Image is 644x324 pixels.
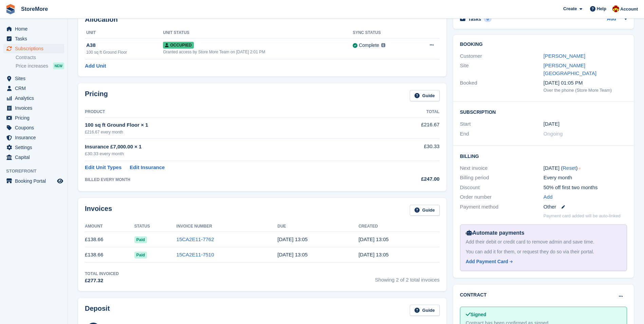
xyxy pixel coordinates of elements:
a: menu [3,74,64,83]
a: menu [3,143,64,152]
time: 2025-07-12 00:00:00 UTC [544,120,559,128]
th: Unit Status [163,28,353,38]
a: menu [3,152,64,162]
a: menu [3,113,64,123]
th: Status [134,221,177,232]
a: menu [3,44,64,53]
span: Price increases [16,63,48,69]
div: Payment method [460,203,544,211]
div: Site [460,62,544,77]
div: Add Payment Card [466,258,508,265]
div: Insurance £7,000.00 × 1 [85,143,373,151]
img: icon-info-grey-7440780725fd019a000dd9b08b2336e03edf1995a4989e88bcd33f0948082b44.svg [381,43,385,47]
a: Guide [410,90,440,101]
div: Automate payments [466,229,621,237]
a: Add Unit [85,62,106,70]
h2: Contract [460,291,487,299]
img: stora-icon-8386f47178a22dfd0bd8f6a31ec36ba5ce8667c1dd55bd0f319d3a0aa187defe.svg [5,4,16,14]
div: Signed [466,311,621,318]
div: £216.67 every month [85,129,373,135]
div: Granted access by Store More Team on [DATE] 2:01 PM [163,49,353,55]
div: Tooltip anchor [576,165,583,172]
div: £30.33 every month [85,150,373,157]
div: Over the phone (Store More Team) [544,87,627,94]
time: 2025-08-12 12:05:28 UTC [358,236,389,242]
div: NEW [53,62,64,69]
a: Add [607,15,616,23]
span: Subscriptions [15,44,56,53]
div: End [460,130,544,138]
h2: Pricing [85,90,108,101]
a: Add [544,193,553,201]
p: Payment card added will be auto-linked [544,213,621,219]
span: Showing 2 of 2 total invoices [375,271,440,285]
div: £277.32 [85,277,119,285]
span: Sites [15,74,56,83]
h2: Tasks [468,16,481,22]
div: 0 [484,16,492,22]
th: Amount [85,221,134,232]
a: [PERSON_NAME] [544,53,585,59]
time: 2025-07-13 12:05:21 UTC [277,252,308,257]
div: Every month [544,174,627,182]
a: menu [3,24,64,34]
div: Complete [359,42,379,49]
span: Paid [134,236,147,243]
span: CRM [15,84,56,93]
div: 100 sq ft Ground Floor × 1 [85,121,373,129]
th: Due [277,221,358,232]
span: Help [597,5,606,12]
th: Created [358,221,440,232]
time: 2025-08-13 12:05:21 UTC [277,236,308,242]
h2: Deposit [85,305,110,316]
a: Price increases NEW [16,62,64,70]
div: A38 [86,41,163,49]
div: Billing period [460,174,544,182]
div: Add their debit or credit card to remove admin and save time. [466,238,621,246]
span: Account [620,6,638,13]
th: Invoice Number [177,221,278,232]
span: Pricing [15,113,56,123]
div: [DATE] ( ) [544,164,627,172]
h2: Invoices [85,205,112,216]
a: 15CA2E11-7510 [177,252,214,257]
span: Paid [134,252,147,258]
span: Ongoing [544,131,563,137]
div: Next invoice [460,164,544,172]
span: Home [15,24,56,34]
div: Other [544,203,627,211]
h2: Billing [460,152,627,159]
a: menu [3,84,64,93]
td: £216.67 [373,117,440,139]
th: Product [85,107,373,118]
a: Reset [563,165,576,171]
th: Sync Status [353,28,413,38]
div: You can add it for them, or request they do so via their portal. [466,248,621,255]
span: Insurance [15,133,56,142]
h2: Subscription [460,108,627,115]
span: Storefront [6,168,68,175]
div: £247.00 [373,175,440,183]
h2: Allocation [85,16,440,23]
div: 100 sq ft Ground Floor [86,49,163,55]
div: 50% off first two months [544,184,627,192]
div: Booked [460,79,544,93]
div: Discount [460,184,544,192]
div: Total Invoiced [85,271,119,277]
a: menu [3,133,64,142]
span: Booking Portal [15,176,56,186]
div: BILLED EVERY MONTH [85,177,373,183]
span: Settings [15,143,56,152]
span: Analytics [15,93,56,103]
time: 2025-07-12 12:05:22 UTC [358,252,389,257]
a: menu [3,123,64,132]
span: Occupied [163,42,194,49]
a: menu [3,103,64,113]
img: Store More Team [612,5,619,12]
h2: Booking [460,42,627,47]
a: Guide [410,305,440,316]
td: £138.66 [85,232,134,247]
a: [PERSON_NAME][GEOGRAPHIC_DATA] [544,62,596,76]
a: Edit Unit Types [85,164,122,172]
div: Order number [460,193,544,201]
